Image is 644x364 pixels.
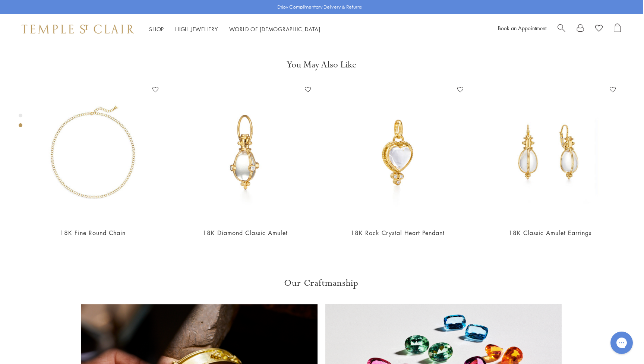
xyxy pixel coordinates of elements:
[277,3,362,11] p: Enjoy Complimentary Delivery & Returns
[614,23,621,35] a: Open Shopping Bag
[149,25,164,33] a: ShopShop
[329,84,466,221] img: P55140-BRDIGR10
[176,84,314,221] img: P51800-E9
[351,229,445,237] a: 18K Rock Crystal Heart Pendant
[229,25,321,33] a: World of [DEMOGRAPHIC_DATA]World of [DEMOGRAPHIC_DATA]
[24,84,161,221] img: N88852-FN4RD18
[60,229,126,237] a: 18K Fine Round Chain
[203,229,288,237] a: 18K Diamond Classic Amulet
[558,23,565,35] a: Search
[175,25,218,33] a: High JewelleryHigh Jewellery
[595,23,603,35] a: View Wishlist
[29,59,613,71] h3: You May Also Like
[509,229,591,237] a: 18K Classic Amulet Earrings
[81,277,562,289] h3: Our Craftmanship
[22,25,134,34] img: Temple St. Clair
[481,84,619,221] img: 18K Classic Amulet Earrings
[149,25,321,34] nav: Main navigation
[607,329,637,357] iframe: Gorgias live chat messenger
[498,24,546,32] a: Book an Appointment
